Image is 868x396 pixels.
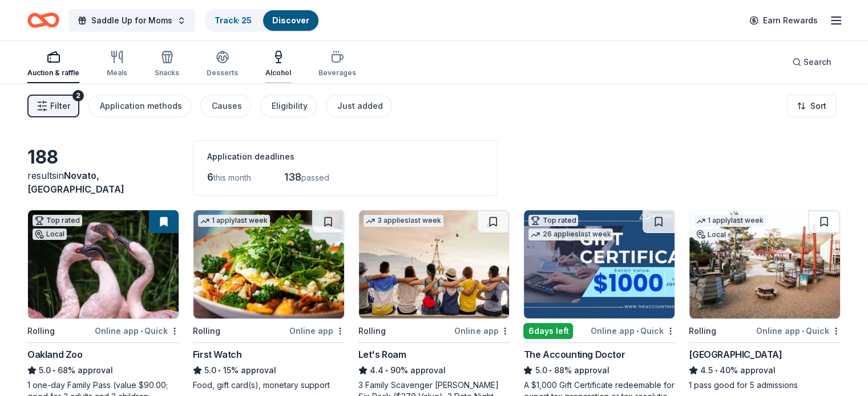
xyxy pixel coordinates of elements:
div: Snacks [155,68,179,77]
div: results [27,169,179,196]
div: Eligibility [272,99,308,113]
button: Sort [787,95,836,117]
span: • [53,366,55,375]
img: Image for The Accounting Doctor [524,210,675,319]
div: [GEOGRAPHIC_DATA] [689,348,782,361]
button: Filter2 [27,95,79,117]
div: 1 apply last week [198,215,270,227]
span: Search [804,55,831,69]
a: Home [27,7,59,34]
span: • [715,366,718,375]
span: 4.4 [370,364,383,377]
span: Filter [50,99,70,113]
div: Online app [454,324,510,338]
a: Image for First Watch1 applylast weekRollingOnline appFirst Watch5.0•15% approvalFood, gift card(... [193,210,345,391]
div: 90% approval [358,364,510,377]
div: 68% approval [27,364,179,377]
div: Desserts [207,68,238,77]
a: Track· 25 [215,15,252,25]
div: Online app Quick [756,324,841,338]
button: Application methods [88,95,191,117]
div: Top rated [33,215,82,226]
span: 5.0 [535,364,547,377]
img: Image for Bay Area Discovery Museum [689,210,840,319]
div: 2 [72,90,84,101]
span: 138 [284,171,301,183]
div: 188 [27,146,179,169]
span: Novato, [GEOGRAPHIC_DATA] [27,170,124,195]
span: in [27,170,124,195]
span: • [218,366,221,375]
div: Local [33,228,67,240]
div: 3 applies last week [364,215,443,227]
div: 1 apply last week [694,215,766,227]
div: Online app Quick [591,324,675,338]
div: Rolling [689,324,716,338]
a: Discover [272,15,309,25]
span: • [140,326,143,336]
button: Eligibility [260,95,317,117]
span: 5.0 [204,364,216,377]
span: • [802,326,804,336]
div: 26 applies last week [528,228,613,240]
div: Causes [212,99,242,113]
span: Sort [810,99,826,113]
div: 40% approval [689,364,841,377]
span: • [385,366,388,375]
button: Meals [107,46,127,83]
div: Application methods [100,99,182,113]
span: • [549,366,552,375]
div: Alcohol [265,68,291,77]
button: Just added [326,95,392,117]
div: Rolling [27,324,55,338]
div: Beverages [318,68,356,77]
div: 88% approval [523,364,675,377]
div: Meals [107,68,127,77]
img: Image for Let's Roam [359,210,510,319]
div: Rolling [358,324,386,338]
div: 1 pass good for 5 admissions [689,379,841,391]
span: 5.0 [39,364,51,377]
span: 4.5 [700,364,713,377]
button: Track· 25Discover [204,9,320,32]
button: Snacks [155,46,179,83]
div: Online app [289,324,345,338]
div: Local [694,229,728,240]
div: Oakland Zoo [27,348,83,361]
div: Top rated [528,215,578,226]
button: Causes [200,95,251,117]
span: this month [213,173,251,182]
img: Image for First Watch [193,210,344,319]
img: Image for Oakland Zoo [28,210,179,319]
button: Beverages [318,46,356,83]
div: First Watch [193,348,242,361]
a: Earn Rewards [742,10,825,31]
div: Application deadlines [207,150,483,164]
button: Auction & raffle [27,46,79,83]
button: Alcohol [265,46,291,83]
div: 15% approval [193,364,345,377]
div: Just added [337,99,383,113]
div: Rolling [193,324,220,338]
div: Let's Roam [358,348,406,361]
div: The Accounting Doctor [523,348,625,361]
span: • [636,326,639,336]
div: Auction & raffle [27,68,79,77]
span: Saddle Up for Moms [91,14,172,27]
button: Desserts [207,46,238,83]
button: Saddle Up for Moms [68,9,195,32]
div: Food, gift card(s), monetary support [193,379,345,391]
div: Online app Quick [95,324,179,338]
button: Search [783,51,841,74]
span: passed [301,173,329,182]
span: 6 [207,171,213,183]
div: 6 days left [523,323,573,339]
a: Image for Bay Area Discovery Museum1 applylast weekLocalRollingOnline app•Quick[GEOGRAPHIC_DATA]4... [689,210,841,391]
